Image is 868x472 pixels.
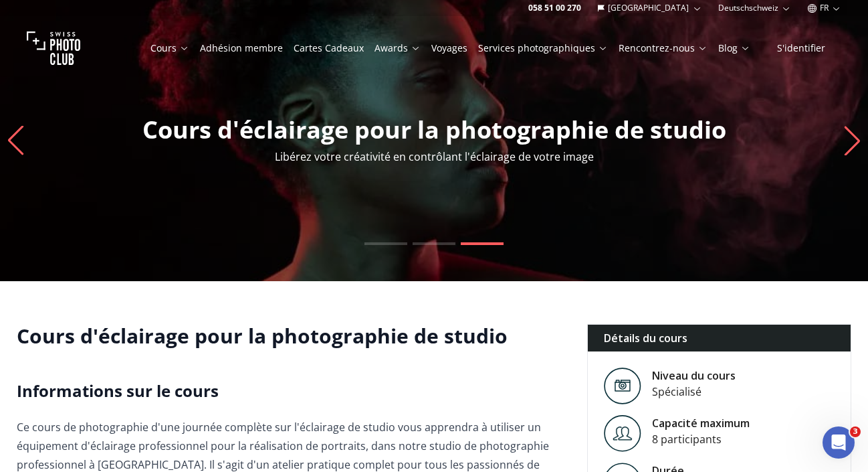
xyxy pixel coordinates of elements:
[195,39,288,58] button: Adhésion membre
[604,415,641,452] img: Level
[478,42,608,55] a: Services photographiques
[431,42,467,55] a: Voyages
[150,42,189,55] a: Cours
[17,380,566,402] h2: Informations sur le cours
[718,42,750,55] a: Blog
[652,431,750,447] div: 8 participants
[200,42,283,55] a: Adhésion membre
[652,415,750,431] div: Capacité maximum
[473,39,613,58] button: Services photographiques
[850,426,861,437] span: 3
[374,42,421,55] a: Awards
[27,21,80,75] img: Swiss photo club
[619,42,708,55] a: Rencontrez-nous
[17,324,566,348] h1: Cours d'éclairage pour la photographie de studio
[288,39,369,58] button: Cartes Cadeaux
[613,39,713,58] button: Rencontrez-nous
[528,3,581,13] a: 058 51 00 270
[294,42,364,55] a: Cartes Cadeaux
[652,368,736,384] div: Niveau du cours
[145,39,195,58] button: Cours
[761,39,841,58] button: S'identifier
[426,39,473,58] button: Voyages
[588,325,851,351] div: Détails du cours
[604,368,641,404] img: Level
[652,384,736,400] div: Spécialisé
[823,426,855,459] iframe: Intercom live chat
[713,39,756,58] button: Blog
[369,39,426,58] button: Awards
